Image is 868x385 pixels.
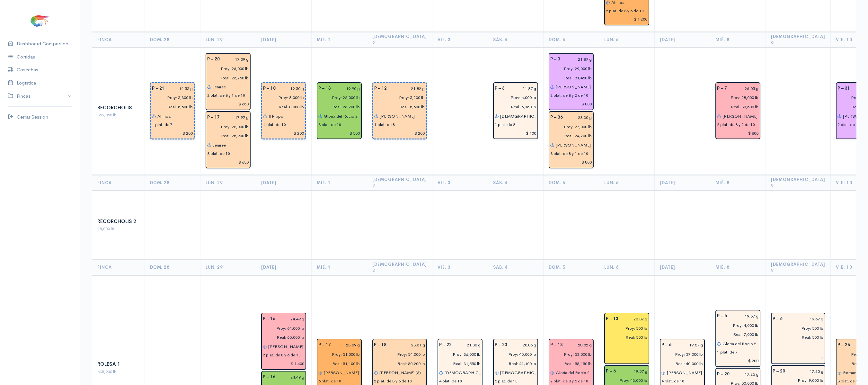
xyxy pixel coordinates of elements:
[203,64,249,73] input: estimadas
[717,349,738,355] div: 1 plat. de 7
[602,333,648,342] input: pescadas
[152,122,173,128] div: 1 plat. de 7
[769,314,786,324] div: P – 6
[97,369,117,374] span: 635,900 lb
[654,260,710,275] th: [DATE]
[370,102,425,112] input: pescadas
[317,82,362,139] div: Piscina: 13 Peso: 19.90 g Libras Proy: 26,000 lb Libras Reales: 23,200 lb Rendimiento: 89.2% Empa...
[259,102,304,112] input: pescadas
[367,175,432,190] th: [DEMOGRAPHIC_DATA] 2
[318,129,360,138] input: $
[550,157,592,167] input: $
[261,82,306,140] div: Piscina: 10 Tipo: Raleo Peso: 19.50 g Libras Proy: 8,000 lb Libras Reales: 8,000 lb Rendimiento: ...
[713,311,731,321] div: P – 6
[148,93,193,102] input: estimadas
[256,175,312,190] th: [DATE]
[511,340,536,350] input: g
[92,260,145,275] th: Finca
[259,314,279,324] div: P – 16
[543,32,599,48] th: Dom. 5
[546,340,567,350] div: P – 13
[715,82,760,139] div: Piscina: 7 Peso: 26.05 g Libras Proy: 28,000 lb Libras Reales: 30,500 lb Rendimiento: 108.9% Empa...
[602,324,648,333] input: estimadas
[256,32,312,48] th: [DATE]
[675,340,703,350] input: g
[495,378,518,384] div: 5 plat. de 10
[152,129,193,138] input: $
[370,350,425,359] input: estimadas
[203,131,249,141] input: pescadas
[713,102,759,112] input: pescadas
[549,53,594,110] div: Piscina: 3 Peso: 21.87 g Libras Proy: 29,000 lb Libras Reales: 31,450 lb Rendimiento: 108.4% Empa...
[200,32,256,48] th: Lun. 29
[390,340,425,350] input: g
[256,260,312,275] th: [DATE]
[658,340,675,350] div: P – 6
[150,82,195,140] div: Piscina: 21 Tipo: Raleo Peso: 14.55 g Libras Proy: 5,300 lb Libras Reales: 5,500 lb Rendimiento: ...
[550,378,588,384] div: 2 plat. de 8 y 5 de 10
[259,333,305,342] input: pescadas
[203,113,224,122] div: P – 17
[335,340,360,350] input: g
[606,353,648,363] input: $
[713,93,759,102] input: estimadas
[602,367,620,376] div: P – 6
[314,359,360,368] input: pescadas
[314,350,360,359] input: estimadas
[312,32,367,48] th: Mié. 1
[546,113,567,122] div: P – 36
[771,313,826,364] div: Piscina: 6 Peso: 19.57 g Libras Proy: 500 lb Libras Reales: 500 lb Rendimiento: 100.0% Empacadora...
[837,378,860,384] div: 8 plat. de 10
[491,350,536,359] input: estimadas
[374,129,425,138] input: $
[658,350,703,359] input: estimadas
[145,32,200,48] th: Dom. 28
[710,32,766,48] th: Mié. 8
[97,112,117,118] span: 359,050 lb
[207,151,230,157] div: 3 plat. de 10
[314,102,360,112] input: pescadas
[713,84,731,93] div: P – 7
[546,55,564,64] div: P – 3
[769,376,824,385] input: estimadas
[546,122,592,131] input: estimadas
[97,218,139,225] div: Recorcholis 2
[606,8,644,14] div: 2 plat. de 8 y 6 de 10
[145,175,200,190] th: Dom. 28
[148,84,168,93] div: P – 21
[148,102,193,112] input: pescadas
[602,314,622,324] div: P – 13
[318,122,341,128] div: 3 plat. de 10
[622,314,648,324] input: g
[710,175,766,190] th: Mié. 8
[766,175,831,190] th: [DEMOGRAPHIC_DATA] 9
[439,378,462,384] div: 4 plat. de 10
[263,352,301,358] div: 2 plat. de 8 y 6 de 10
[374,378,412,384] div: 2 plat. de 8 y 5 de 10
[263,359,305,368] input: $
[546,359,592,368] input: pescadas
[491,93,536,102] input: estimadas
[710,260,766,275] th: Mié. 8
[713,370,733,379] div: P – 20
[717,356,759,365] input: $
[599,260,654,275] th: Lun. 6
[620,367,648,376] input: g
[491,359,536,368] input: pescadas
[564,55,592,64] input: g
[769,324,824,333] input: estimadas
[491,340,511,350] div: P – 23
[546,73,592,83] input: pescadas
[606,15,648,24] input: $
[97,226,114,231] span: 28,000 lb
[207,99,249,109] input: $
[335,84,360,93] input: g
[263,129,304,138] input: $
[488,260,543,275] th: Sáb. 4
[550,151,588,157] div: 3 plat. de 8 y 1 de 10
[495,129,536,138] input: $
[168,84,193,93] input: g
[92,32,145,48] th: Finca
[367,260,432,275] th: [DEMOGRAPHIC_DATA] 2
[546,350,592,359] input: estimadas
